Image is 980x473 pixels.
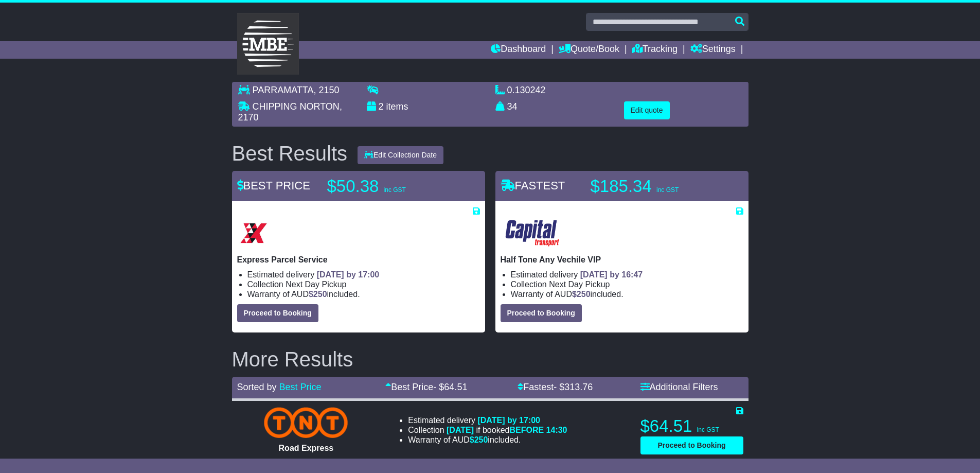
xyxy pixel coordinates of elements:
[559,41,619,59] a: Quote/Book
[247,270,480,279] li: Estimated delivery
[433,382,467,392] span: - $
[518,382,593,392] a: Fastest- $313.76
[227,142,353,165] div: Best Results
[237,382,277,392] span: Sorted by
[509,426,544,434] span: BEFORE
[507,101,518,112] span: 34
[656,186,679,194] span: inc GST
[279,382,322,392] a: Best Price
[690,41,736,59] a: Settings
[384,186,406,194] span: inc GST
[501,304,582,322] button: Proceed to Booking
[447,426,567,434] span: if booked
[237,255,480,265] p: Express Parcel Service
[591,176,719,197] p: $185.34
[474,435,488,444] span: 250
[507,85,546,95] span: 0.130242
[632,41,678,59] a: Tracking
[286,280,346,289] span: Next Day Pickup
[546,426,567,434] span: 14:30
[572,290,591,299] span: $
[237,304,318,322] button: Proceed to Booking
[408,415,567,425] li: Estimated delivery
[317,270,380,279] span: [DATE] by 17:00
[279,444,334,452] span: Road Express
[501,217,565,250] img: CapitalTransport: Half Tone Any Vechile VIP
[511,279,743,289] li: Collection
[511,289,743,299] li: Warranty of AUD included.
[501,255,743,265] p: Half Tone Any Vechile VIP
[640,436,743,454] button: Proceed to Booking
[640,416,743,436] p: $64.51
[491,41,546,59] a: Dashboard
[253,85,314,95] span: PARRAMATTA
[327,176,456,197] p: $50.38
[477,416,540,425] span: [DATE] by 17:00
[264,407,348,438] img: TNT Domestic: Road Express
[379,101,384,112] span: 2
[511,270,743,279] li: Estimated delivery
[358,146,443,164] button: Edit Collection Date
[386,101,408,112] span: items
[309,290,327,299] span: $
[580,270,643,279] span: [DATE] by 16:47
[501,179,565,192] span: FASTEST
[314,85,340,95] span: , 2150
[408,425,567,435] li: Collection
[549,280,610,289] span: Next Day Pickup
[470,435,488,444] span: $
[253,101,340,112] span: CHIPPING NORTON
[237,217,270,250] img: Border Express: Express Parcel Service
[444,382,467,392] span: 64.51
[564,382,593,392] span: 313.76
[232,348,749,371] h2: More Results
[408,435,567,445] li: Warranty of AUD included.
[247,279,480,289] li: Collection
[237,179,310,192] span: BEST PRICE
[247,289,480,299] li: Warranty of AUD included.
[554,382,593,392] span: - $
[238,101,342,123] span: , 2170
[385,382,467,392] a: Best Price- $64.51
[640,382,718,392] a: Additional Filters
[313,290,327,299] span: 250
[697,426,719,433] span: inc GST
[577,290,591,299] span: 250
[624,101,670,119] button: Edit quote
[447,426,474,434] span: [DATE]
